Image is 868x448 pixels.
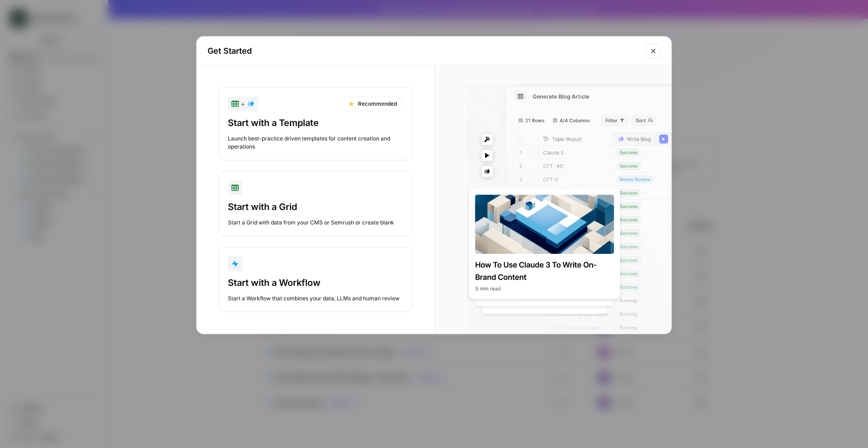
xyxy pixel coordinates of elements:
div: Start a Workflow that combines your data, LLMs and human review [228,294,403,303]
h2: Get Started [208,45,641,57]
button: Close modal [646,44,660,58]
div: Start a Grid with data from your CMS or Semrush or create blank [228,219,403,227]
div: Recommended [342,97,403,111]
div: Start with a Workflow [228,276,403,289]
button: Start with a GridStart a Grid with data from your CMS or Semrush or create blank [218,171,412,236]
div: Start with a Template [228,117,403,129]
div: Start with a Grid [228,201,403,213]
button: Start with a WorkflowStart a Workflow that combines your data, LLMs and human review [218,247,412,312]
button: +RecommendedStart with a TemplateLaunch best-practice driven templates for content creation and o... [218,87,412,160]
div: + [231,98,255,109]
div: Launch best-practice driven templates for content creation and operations [228,135,403,151]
